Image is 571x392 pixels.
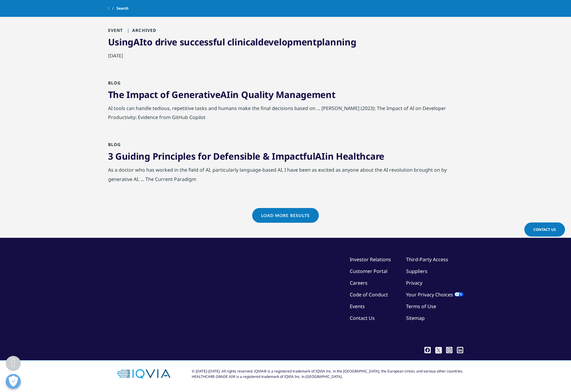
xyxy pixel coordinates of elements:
a: Events [350,303,365,310]
a: The Impact of GenerativeAIin Quality Management [108,88,336,101]
div: © [DATE]-[DATE]. All rights reserved. IQVIA® is a registered trademark of IQVIA Inc. in the [GEOG... [192,369,463,379]
div: [DATE] [108,51,463,63]
span: Blog [108,142,121,147]
a: Your Privacy Choices [406,291,463,298]
span: Search [116,3,129,14]
a: Third-Party Access [406,256,448,263]
span: Blog [108,80,121,86]
a: Customer Portal [350,268,387,274]
span: Contact Us [533,227,556,232]
a: UsingAIto drive successful clinicaldevelopmentplanning [108,36,356,48]
a: Contact Us [350,315,375,321]
span: Event [108,27,123,33]
button: Open Preferences [6,374,21,389]
span: development [258,36,317,48]
span: AI [315,150,325,162]
a: Code of Conduct [350,291,388,298]
a: Load More Results [252,208,319,223]
div: AI tools can handle tedious, repetitive tasks and humans make the final decisions based on ... [P... [108,104,463,125]
a: Sitemap [406,315,425,321]
a: Privacy [406,280,422,286]
a: 3 Guiding Principles for Defensible & ImpactfulAIin Healthcare [108,150,384,162]
span: Archived [125,27,157,33]
a: Careers [350,280,368,286]
a: Contact Us [524,222,565,237]
a: Terms of Use [406,303,436,310]
span: AI [133,36,143,48]
a: Investor Relations [350,256,391,263]
div: As a doctor who has worked in the field of AI, particularly language-based AI, I have been as exc... [108,165,463,186]
a: Suppliers [406,268,427,274]
span: AI [220,88,230,101]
